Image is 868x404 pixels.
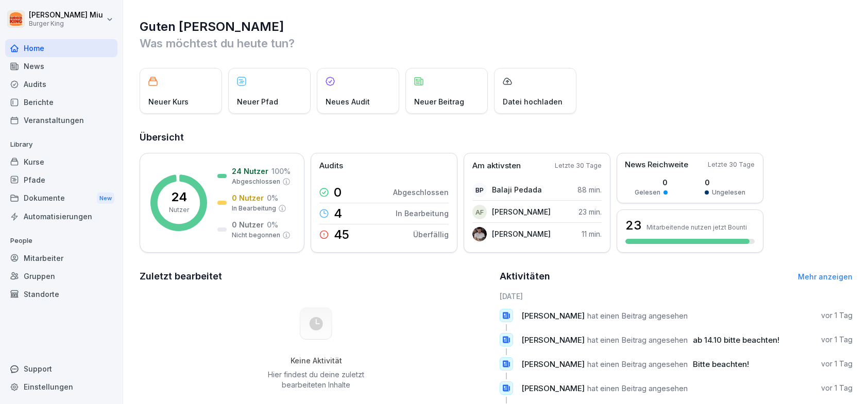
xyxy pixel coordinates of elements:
[472,227,487,241] img: tw5tnfnssutukm6nhmovzqwr.png
[635,177,668,188] p: 0
[635,188,660,197] p: Gelesen
[472,205,487,219] div: AF
[521,359,585,369] span: [PERSON_NAME]
[578,206,602,217] p: 23 min.
[5,207,117,225] a: Automatisierungen
[232,219,264,230] p: 0 Nutzer
[5,57,117,75] a: News
[472,183,487,197] div: BP
[97,192,114,204] div: New
[492,229,551,239] p: [PERSON_NAME]
[5,267,117,285] a: Gruppen
[577,184,602,195] p: 88 min.
[500,269,550,284] h2: Aktivitäten
[708,160,755,169] p: Letzte 30 Tage
[646,223,747,231] p: Mitarbeitende nutzen jetzt Bounti
[267,219,278,230] p: 0 %
[334,207,342,220] p: 4
[5,136,117,153] p: Library
[393,187,449,198] p: Abgeschlossen
[555,161,602,170] p: Letzte 30 Tage
[232,177,280,186] p: Abgeschlossen
[140,35,853,51] p: Was möchtest du heute tun?
[319,160,343,172] p: Audits
[396,208,449,219] p: In Bearbeitung
[264,370,368,390] p: Hier findest du deine zuletzt bearbeiteten Inhalte
[821,359,853,369] p: vor 1 Tag
[171,191,187,203] p: 24
[140,19,853,35] h1: Guten [PERSON_NAME]
[705,177,745,188] p: 0
[264,356,368,365] h5: Keine Aktivität
[267,192,278,203] p: 0 %
[5,39,117,57] a: Home
[5,360,117,378] div: Support
[232,166,268,177] p: 24 Nutzer
[821,383,853,393] p: vor 1 Tag
[521,383,585,393] span: [PERSON_NAME]
[271,166,291,177] p: 100 %
[587,311,688,321] span: hat einen Beitrag angesehen
[5,171,117,189] a: Pfade
[500,291,853,302] h6: [DATE]
[503,96,563,107] p: Datei hochladen
[521,335,585,345] span: [PERSON_NAME]
[334,229,349,241] p: 45
[821,335,853,345] p: vor 1 Tag
[148,96,189,107] p: Neuer Kurs
[492,184,542,195] p: Balaji Pedada
[5,249,117,267] a: Mitarbeiter
[140,269,492,284] h2: Zuletzt bearbeitet
[582,229,602,239] p: 11 min.
[29,11,103,20] p: [PERSON_NAME] Miu
[5,378,117,396] a: Einstellungen
[5,189,117,208] div: Dokumente
[232,231,280,240] p: Nicht begonnen
[413,229,449,240] p: Überfällig
[587,335,688,345] span: hat einen Beitrag angesehen
[5,93,117,111] a: Berichte
[334,186,342,199] p: 0
[414,96,464,107] p: Neuer Beitrag
[326,96,370,107] p: Neues Audit
[232,204,276,213] p: In Bearbeitung
[798,272,853,281] a: Mehr anzeigen
[5,75,117,93] a: Audits
[5,233,117,249] p: People
[587,359,688,369] span: hat einen Beitrag angesehen
[5,111,117,129] a: Veranstaltungen
[5,189,117,208] a: DokumenteNew
[140,130,853,145] h2: Übersicht
[821,310,853,321] p: vor 1 Tag
[693,335,779,345] span: ab 14.10 bitte beachten!
[5,153,117,171] a: Kurse
[237,96,278,107] p: Neuer Pfad
[29,20,103,27] p: Burger King
[587,383,688,393] span: hat einen Beitrag angesehen
[693,359,749,369] span: Bitte beachten!
[492,206,551,217] p: [PERSON_NAME]
[232,192,264,203] p: 0 Nutzer
[472,160,521,172] p: Am aktivsten
[5,285,117,303] a: Standorte
[625,159,688,171] p: News Reichweite
[521,311,585,321] span: [PERSON_NAME]
[712,188,745,197] p: Ungelesen
[625,217,641,234] h3: 23
[169,205,189,215] p: Nutzer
